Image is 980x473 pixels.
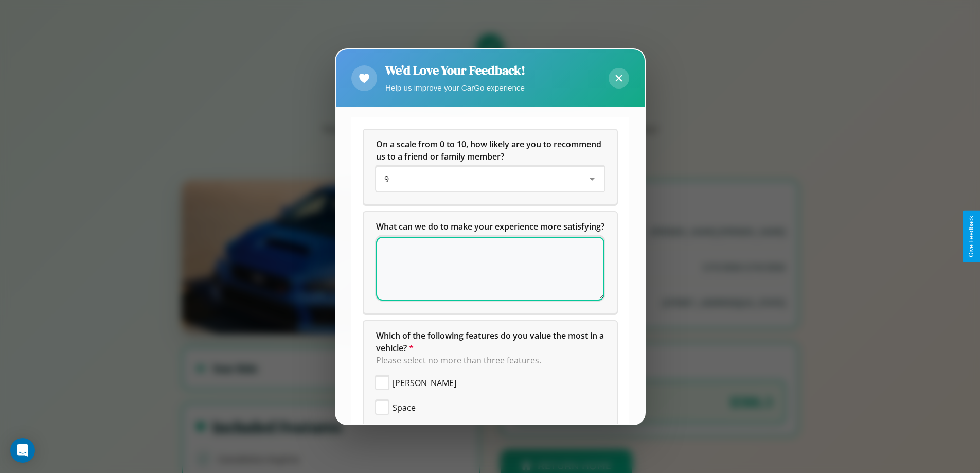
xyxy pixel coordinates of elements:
span: On a scale from 0 to 10, how likely are you to recommend us to a friend or family member? [376,138,603,162]
div: Give Feedback [968,216,975,257]
span: 9 [384,173,389,185]
span: What can we do to make your experience more satisfying? [376,221,604,232]
span: Please select no more than three features. [376,355,541,366]
div: On a scale from 0 to 10, how likely are you to recommend us to a friend or family member? [376,167,604,191]
div: On a scale from 0 to 10, how likely are you to recommend us to a friend or family member? [364,130,617,204]
p: Help us improve your CarGo experience [385,81,525,95]
h5: On a scale from 0 to 10, how likely are you to recommend us to a friend or family member? [376,138,604,163]
span: Which of the following features do you value the most in a vehicle? [376,330,606,354]
div: Open Intercom Messenger [10,438,35,463]
h2: We'd Love Your Feedback! [385,62,525,79]
span: [PERSON_NAME] [393,377,456,389]
span: Space [393,401,416,414]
